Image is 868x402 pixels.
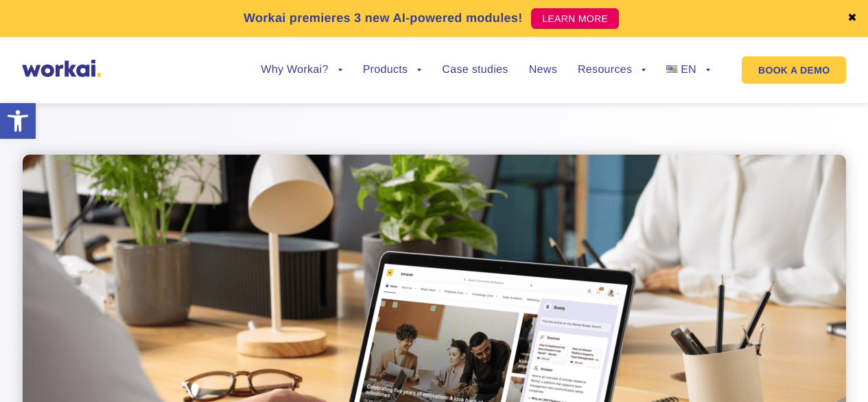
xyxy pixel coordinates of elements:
p: Workai premieres 3 new AI-powered modules! [244,9,523,27]
a: Why Workai? [261,65,342,76]
a: News [529,65,557,76]
a: EN [666,65,710,76]
a: Products [363,65,422,76]
a: LEARN MORE [531,8,619,29]
a: ✖ [847,13,857,24]
a: Case studies [442,65,508,76]
span: EN [681,64,696,76]
a: Resources [578,65,646,76]
a: BOOK A DEMO [742,56,846,84]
